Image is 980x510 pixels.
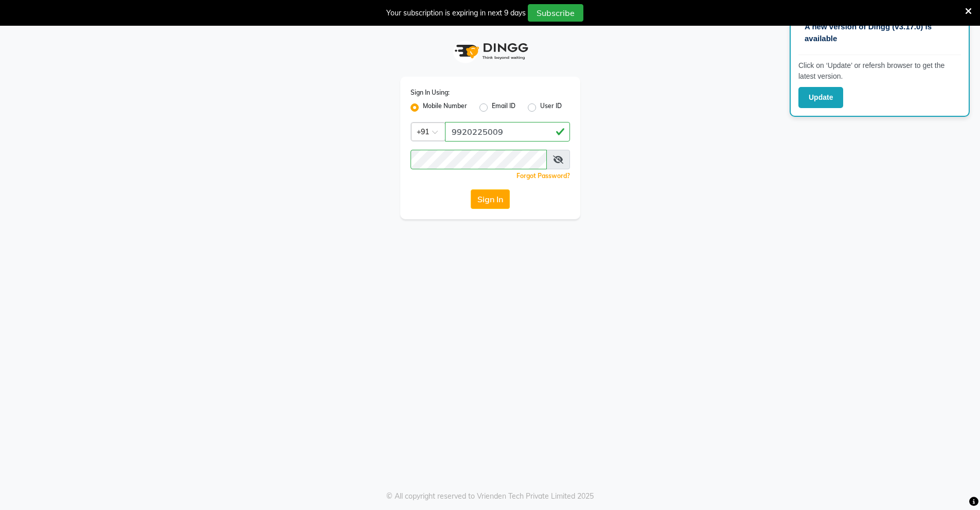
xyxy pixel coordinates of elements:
label: Email ID [492,101,515,114]
input: Username [411,150,547,169]
button: Sign In [471,189,510,209]
div: Your subscription is expiring in next 9 days [386,8,526,19]
p: Click on ‘Update’ or refersh browser to get the latest version. [798,60,961,82]
img: logo1.svg [449,36,531,66]
label: Sign In Using: [411,88,450,97]
button: Subscribe [528,4,583,22]
label: Mobile Number [423,101,467,114]
button: Update [798,87,843,108]
a: Forgot Password? [516,172,570,180]
label: User ID [540,101,562,114]
p: A new version of Dingg (v3.17.0) is available [805,21,955,44]
input: Username [445,122,570,142]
